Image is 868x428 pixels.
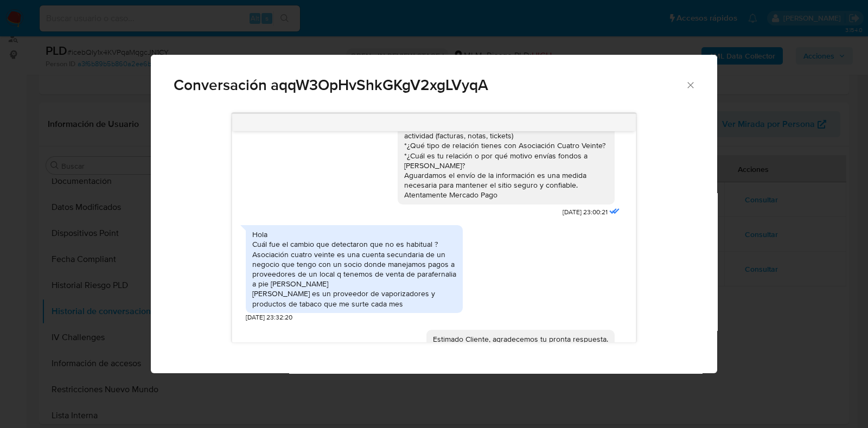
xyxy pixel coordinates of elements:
div: Estimado cliente se ha identificado un cambio en el uso habitual de tu cuenta para garantizar la ... [404,81,608,200]
div: Hola Cuál fue el cambio que detectaron que no es habitual ? Asociación cuatro veinte es una cuent... [252,229,456,309]
div: Comunicación [151,55,717,374]
span: [DATE] 23:32:20 [246,313,292,322]
button: Cerrar [685,80,695,90]
div: Estimado Cliente, agradecemos tu pronta respuesta. Lamentamos cualquier malestar ocasionado Atent... [433,334,608,364]
span: [DATE] 23:00:21 [563,208,608,217]
span: Conversación aqqW3OpHvShkGKgV2xgLVyqA [174,78,685,93]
